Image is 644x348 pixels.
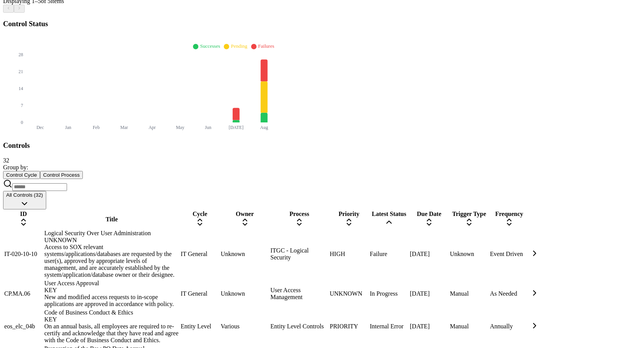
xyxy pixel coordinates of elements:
div: ID [4,211,43,228]
td: As Needed [490,279,529,308]
div: Access to SOX relevant systems/applications/databases are requested by the user(s), approved by a... [44,244,179,278]
div: HIGH [330,251,368,258]
span: 32 [3,157,9,164]
tspan: 21 [18,69,23,74]
tspan: 0 [21,120,23,125]
div: PRIORITY [330,323,368,330]
div: User Access Approval [44,280,179,294]
div: Priority [330,211,368,228]
tspan: 14 [18,86,23,91]
div: [DATE] [410,251,448,258]
td: Unknown [449,229,489,279]
tspan: May [176,125,184,130]
div: [DATE] [410,290,448,297]
button: Control Process [40,171,83,179]
tspan: Jan [65,125,71,130]
tspan: Apr [149,125,156,130]
h3: Control Status [3,20,641,28]
div: Trigger Type [450,211,488,228]
div: Owner [221,211,269,228]
button: All Controls (32) [3,191,46,209]
div: Unknown [221,251,269,258]
td: IT General [180,279,220,308]
span: Pending [231,43,247,49]
div: KEY [44,316,179,323]
div: UNKNOWN [330,290,368,297]
div: Logical Security Over User Administration [44,230,179,244]
tspan: Jun [205,125,211,130]
div: UNKNOWN [44,237,179,244]
td: IT General [180,229,220,279]
td: Manual [449,279,489,308]
div: [DATE] [410,323,448,330]
span: Failures [258,43,274,49]
div: Internal Error [370,323,408,330]
div: User Access Management [270,287,328,301]
div: Process [270,211,328,228]
tspan: Aug [260,125,268,130]
div: Failure [370,251,408,258]
div: Various [221,323,269,330]
div: Title [44,216,179,223]
div: Code of Business Conduct & Ethics [44,309,179,323]
div: Entity Level Controls [270,323,328,330]
h3: Controls [3,141,641,150]
tspan: 28 [18,52,23,57]
button: Previous [3,5,14,13]
td: Manual [449,309,489,344]
div: Frequency [490,211,528,228]
tspan: [DATE] [229,125,244,130]
td: Annually [490,309,529,344]
button: Next [14,5,25,13]
tspan: Dec [37,125,44,130]
div: On an annual basis, all employees are required to re-certify and acknowledge that they have read ... [44,323,179,344]
span: All Controls (32) [6,192,43,198]
div: Due Date [410,211,448,228]
span: Successes [200,43,220,49]
div: Cycle [181,211,219,228]
tspan: Mar [120,125,128,130]
div: In Progress [370,290,408,297]
div: CP.MA.06 [4,290,43,297]
span: Group by: [3,164,28,171]
td: Event Driven [490,229,529,279]
div: eos_elc_04b [4,323,43,330]
button: Control Cycle [3,171,40,179]
div: IT-020-10-10 [4,251,43,258]
div: KEY [44,287,179,294]
div: ITGC - Logical Security [270,247,328,261]
tspan: Feb [93,125,100,130]
div: Unknown [221,290,269,297]
td: Entity Level [180,309,220,344]
div: New and modified access requests to in-scope applications are approved in accordance with policy. [44,294,179,308]
tspan: 7 [21,103,23,108]
div: Latest Status [370,211,408,228]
